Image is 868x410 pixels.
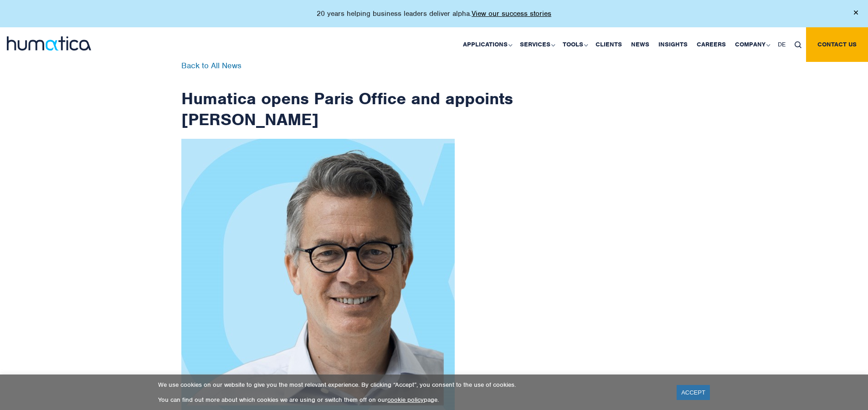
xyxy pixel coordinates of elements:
a: Company [730,27,773,62]
a: Applications [458,27,515,62]
a: Clients [591,27,627,62]
span: DE [778,40,786,48]
a: Careers [692,27,730,62]
p: We use cookies on our website to give you the most relevant experience. By clicking “Accept”, you... [158,381,665,389]
a: Contact us [806,27,868,62]
img: search_icon [795,41,801,48]
a: ACCEPT [677,385,710,400]
a: Tools [558,27,591,62]
p: You can find out more about which cookies we are using or switch them off on our page. [158,396,665,404]
a: Insights [654,27,692,62]
a: DE [773,27,790,62]
img: logo [7,36,91,51]
a: Back to All News [181,61,241,71]
a: cookie policy [387,396,424,404]
p: 20 years helping business leaders deliver alpha. [317,9,551,18]
a: News [627,27,654,62]
a: Services [515,27,558,62]
a: View our success stories [472,9,551,18]
h1: Humatica opens Paris Office and appoints [PERSON_NAME] [181,62,514,130]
